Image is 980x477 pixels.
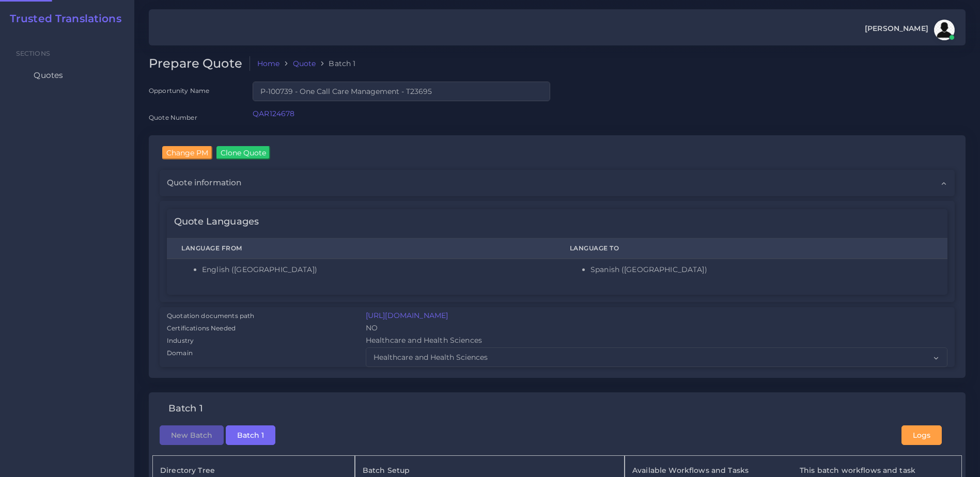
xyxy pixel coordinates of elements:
[363,466,617,475] h5: Batch Setup
[167,177,241,188] span: Quote information
[149,113,197,122] label: Quote Number
[257,58,280,69] a: Home
[226,430,275,439] a: Batch 1
[253,109,294,118] a: QAR124678
[167,238,555,259] th: Language From
[160,466,347,475] h5: Directory Tree
[3,12,121,25] a: Trusted Translations
[202,264,541,275] li: English ([GEOGRAPHIC_DATA])
[149,56,250,71] h2: Prepare Quote
[8,65,127,86] a: Quotes
[162,146,212,160] input: Change PM
[293,58,316,69] a: Quote
[226,425,275,445] button: Batch 1
[160,170,955,196] div: Quote information
[800,466,951,475] h5: This batch workflows and task
[366,311,448,320] a: [URL][DOMAIN_NAME]
[913,431,930,440] span: Logs
[167,336,194,345] label: Industry
[16,50,50,57] span: Sections
[167,311,254,321] label: Quotation documents path
[149,86,209,95] label: Opportunity Name
[860,20,958,40] a: [PERSON_NAME]avatar
[865,25,928,32] span: [PERSON_NAME]
[216,146,270,160] input: Clone Quote
[168,403,203,415] h4: Batch 1
[34,70,63,81] span: Quotes
[901,425,942,445] button: Logs
[167,348,193,358] label: Domain
[555,238,947,259] th: Language To
[167,324,236,333] label: Certifications Needed
[590,264,933,275] li: Spanish ([GEOGRAPHIC_DATA])
[632,466,784,475] h5: Available Workflows and Tasks
[359,335,955,347] div: Healthcare and Health Sciences
[174,216,259,228] h4: Quote Languages
[934,20,955,40] img: avatar
[316,58,355,69] li: Batch 1
[160,425,224,445] button: New Batch
[359,323,955,335] div: NO
[160,430,224,439] a: New Batch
